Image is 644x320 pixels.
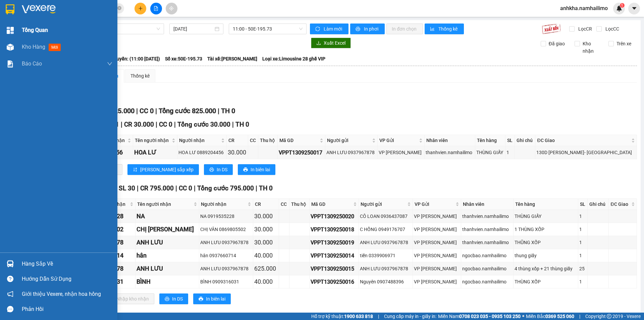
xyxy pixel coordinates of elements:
[310,210,359,223] td: VPPT1309250020
[580,40,603,55] span: Kho nhận
[119,184,135,192] span: SL 30
[175,184,177,192] span: |
[200,213,252,220] div: NA 0919535228
[360,226,412,233] div: C HỒNG 0949176707
[22,290,101,298] span: Giới thiệu Vexere, nhận hoa hồng
[254,277,278,286] div: 40.000
[166,3,177,14] button: aim
[172,295,183,303] span: In DS
[279,148,324,157] div: VPPT1309250017
[536,149,635,156] div: 130D [PERSON_NAME]- [GEOGRAPHIC_DATA]
[7,260,14,267] img: warehouse-icon
[311,38,351,48] button: downloadXuất Excel
[413,262,461,275] td: VP Phan Thiết
[137,225,198,234] div: CHỊ [PERSON_NAME]
[413,210,461,223] td: VP Phan Thiết
[579,252,587,259] div: 1
[579,226,587,233] div: 1
[64,14,118,22] div: BI
[414,252,460,259] div: VP [PERSON_NAME]
[542,24,561,34] img: 9k=
[159,293,188,304] button: printerIn DS
[588,199,609,210] th: Ghi chú
[248,135,258,146] th: CC
[165,296,169,302] span: printer
[310,236,359,249] td: VPPT1309250019
[386,24,423,34] button: In đơn chọn
[311,212,357,221] div: VPPT1309250020
[360,252,412,259] div: tiến 0339906971
[22,259,112,269] div: Hàng sắp về
[137,251,198,260] div: hân
[344,314,373,319] strong: 1900 633 818
[603,25,620,33] span: Lọc CC
[200,278,252,285] div: BÌNH 0909316031
[136,236,199,249] td: ANH LƯU
[515,239,577,246] div: THŨNG XỐP
[235,121,249,128] span: TH 0
[173,25,213,33] input: 13/09/2025
[201,200,246,208] span: Người nhận
[159,107,216,115] span: Tổng cước 825.000
[576,25,593,33] span: Lọc CR
[111,55,160,62] span: Chuyến: (11:00 [DATE])
[413,236,461,249] td: VP Phan Thiết
[614,40,634,47] span: Trên xe
[631,5,637,11] span: caret-down
[254,251,278,260] div: 40.000
[315,27,321,32] span: sync
[22,274,112,284] div: Hướng dẫn sử dụng
[607,314,611,319] span: copyright
[310,262,359,275] td: VPPT1309250015
[415,200,454,208] span: VP Gửi
[620,3,625,8] sup: 1
[579,239,587,246] div: 1
[462,278,512,285] div: ngocbao.namhailimo
[413,223,461,236] td: VP Phan Thiết
[278,146,325,159] td: VPPT1309250017
[384,313,436,320] span: Cung cấp máy in - giấy in:
[360,213,412,220] div: CÔ LOAN 0936437087
[360,239,412,246] div: ANH LƯU 0937967878
[311,200,352,208] span: Mã GD
[206,295,225,303] span: In biên lai
[154,6,158,11] span: file-add
[243,167,248,173] span: printer
[438,25,459,33] span: Thống kê
[256,184,257,192] span: |
[311,313,373,320] span: Hỗ trợ kỹ thuật:
[515,213,577,220] div: THÙNG GIẤY
[7,60,14,67] img: solution-icon
[289,199,310,210] th: Thu hộ
[438,313,521,320] span: Miền Nam
[326,149,376,156] div: ANH LƯU 0937967878
[64,6,80,13] span: Nhận:
[610,200,630,208] span: ĐC Giao
[232,121,234,128] span: |
[200,239,252,246] div: ANH LƯU 0937967878
[165,55,202,62] span: Số xe: 50E-195.73
[259,184,273,192] span: TH 0
[209,167,214,173] span: printer
[179,137,220,144] span: Người nhận
[430,27,436,32] span: bar-chart
[6,22,59,30] div: NAM AN
[6,4,14,14] img: logo-vxr
[475,135,505,146] th: Tên hàng
[515,252,577,259] div: thung giấy
[179,184,192,192] span: CC 0
[140,166,194,173] span: [PERSON_NAME] sắp xếp
[7,291,13,297] span: notification
[49,44,61,51] span: mới
[461,199,514,210] th: Nhân viên
[107,61,112,66] span: down
[121,121,122,128] span: |
[124,121,154,128] span: CR 30.000
[140,184,174,192] span: CR 795.000
[537,137,630,144] span: ĐC Giao
[136,107,138,115] span: |
[135,3,146,14] button: plus
[413,275,461,288] td: VP Phan Thiết
[253,199,279,210] th: CR
[254,212,278,221] div: 30.000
